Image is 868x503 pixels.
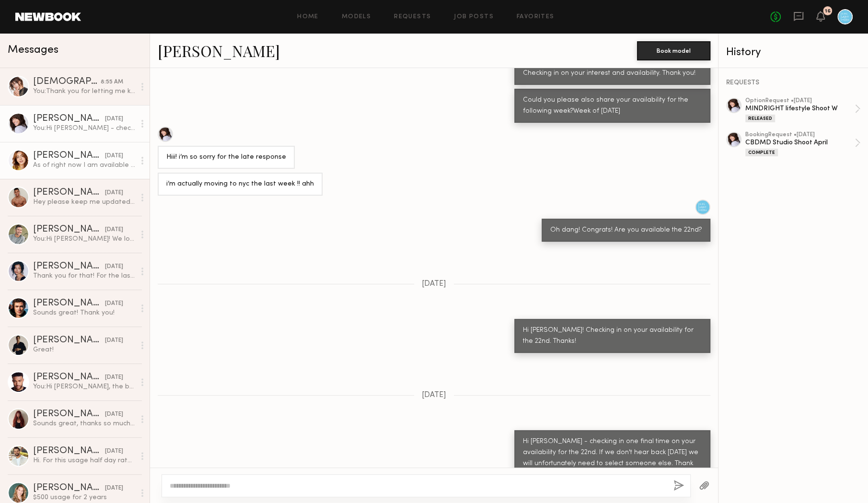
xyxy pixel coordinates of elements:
[523,95,702,117] div: Could you please also share your availability for the following week?Week of [DATE]
[33,151,105,161] div: [PERSON_NAME]
[745,98,860,122] a: optionRequest •[DATE]MINDRIGHT lifestyle Shoot WReleased
[33,271,135,281] div: Thank you for that! For the last week of July i'm available the 29th or 31st. The first two weeks...
[523,58,702,80] div: H [PERSON_NAME] - I hope you had a nice weekend. Checking in on your interest and availability. T...
[105,225,123,234] div: [DATE]
[166,152,286,163] div: Hiii! i’m so sorry for the late response
[422,391,446,399] span: [DATE]
[523,325,702,347] div: Hi [PERSON_NAME]! Checking in on your availability for the 22nd. Thanks!
[33,262,105,271] div: [PERSON_NAME]
[158,40,280,61] a: [PERSON_NAME]
[33,446,105,456] div: [PERSON_NAME]
[454,14,494,20] a: Job Posts
[8,45,58,56] span: Messages
[33,188,105,198] div: [PERSON_NAME]
[33,124,135,133] div: You: Hi [PERSON_NAME] - checking in one final time on your availability for the 22nd. If we don't...
[550,225,702,236] div: Oh dang! Congrats! Are you available the 22nd?
[33,409,105,419] div: [PERSON_NAME]
[517,14,555,20] a: Favorites
[105,262,123,271] div: [DATE]
[33,345,135,354] div: Great!
[166,179,314,190] div: i’m actually moving to nyc the last week !! ahh
[33,493,135,502] div: $500 usage for 2 years
[726,47,860,58] div: History
[101,78,123,87] div: 8:55 AM
[105,410,123,419] div: [DATE]
[33,308,135,317] div: Sounds great! Thank you!
[105,336,123,345] div: [DATE]
[33,373,105,382] div: [PERSON_NAME]
[745,115,775,122] div: Released
[33,77,101,87] div: [DEMOGRAPHIC_DATA][PERSON_NAME]
[105,152,123,161] div: [DATE]
[105,188,123,198] div: [DATE]
[745,149,778,156] div: Complete
[745,104,855,113] div: MINDRIGHT lifestyle Shoot W
[297,14,319,20] a: Home
[726,80,860,86] div: REQUESTS
[394,14,431,20] a: Requests
[745,98,855,104] div: option Request • [DATE]
[33,225,105,234] div: [PERSON_NAME]
[33,234,135,244] div: You: Hi [PERSON_NAME]! We look forward to seeing you [DATE]! Here is my phone # in case you need ...
[105,115,123,124] div: [DATE]
[422,280,446,288] span: [DATE]
[33,299,105,308] div: [PERSON_NAME]
[745,138,855,147] div: CBDMD Studio Shoot April
[33,336,105,345] div: [PERSON_NAME]
[33,87,135,96] div: You: Thank you for letting me know! I'll let the client know. To confirm, you would still be comf...
[105,447,123,456] div: [DATE]
[33,419,135,428] div: Sounds great, thanks so much for your consideration! Xx
[33,161,135,170] div: As of right now I am available that entire week
[105,299,123,308] div: [DATE]
[33,198,135,207] div: Hey please keep me updated with the dates when you find out. As of now, the 12th is looking bette...
[33,456,135,465] div: Hi. For this usage half day rate for 4-5 hrs is 800$
[825,9,831,14] div: 16
[637,46,710,54] a: Book model
[105,373,123,382] div: [DATE]
[342,14,371,20] a: Models
[637,41,710,60] button: Book model
[745,132,855,138] div: booking Request • [DATE]
[33,114,105,124] div: [PERSON_NAME]
[523,436,702,480] div: Hi [PERSON_NAME] - checking in one final time on your availability for the 22nd. If we don't hear...
[33,382,135,391] div: You: Hi [PERSON_NAME], the brand has decided to go in another direction. We hope to work together...
[33,483,105,493] div: [PERSON_NAME]
[105,484,123,493] div: [DATE]
[745,132,860,156] a: bookingRequest •[DATE]CBDMD Studio Shoot AprilComplete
